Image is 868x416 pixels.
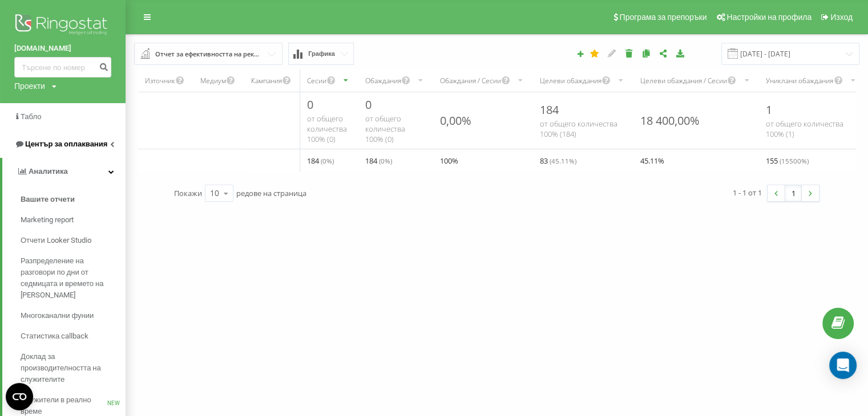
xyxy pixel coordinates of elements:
span: от общего количества 100% ( 0 ) [365,113,405,144]
a: [DOMAIN_NAME] [14,43,111,54]
img: website_grey.svg [18,30,27,39]
span: Многоканални фунии [21,310,94,321]
span: редове на страница [236,188,306,198]
a: Доклад за производителността на служителите [21,346,126,390]
div: Целеви обаждания [540,76,601,85]
div: Сесии [307,76,326,85]
span: ( 0 %) [379,156,392,165]
span: от общего количества 100% ( 184 ) [540,119,617,139]
input: Търсене по номер [14,57,111,78]
div: Domain: [DOMAIN_NAME] [30,30,126,39]
div: Целеви обаждания / Сесии [640,76,727,85]
span: от общего количества 100% ( 0 ) [307,113,347,144]
span: 0 [365,97,372,112]
div: Domain Overview [46,67,102,75]
span: Статистика callback [21,331,88,342]
span: 83 [540,154,576,168]
span: от общего количества 100% ( 1 ) [766,119,843,139]
div: Обаждания / Сесии [440,76,501,85]
img: tab_keywords_by_traffic_grey.svg [115,66,124,75]
span: Отчети Looker Studio [21,235,91,246]
div: Проекти [14,80,45,92]
div: 10 [210,187,219,199]
div: 0,00% [440,113,471,128]
i: Редактиране на репорт [607,49,617,57]
span: 184 [540,102,559,117]
span: Доклад за производителността на служителите [21,351,120,385]
div: scrollable content [138,69,855,172]
div: v 4.0.25 [32,18,56,27]
i: Този отчет ще се зарежда първи, когато отоврите Analytics. Можете да зададете всеки друг "по подр... [590,49,600,57]
div: Източник [145,76,175,85]
span: Разпределение на разговори по дни от седмицата и времето на [PERSON_NAME] [21,255,120,301]
div: 18 400,00% [640,113,700,128]
img: Ringostat logo [14,11,111,40]
i: Създай отчет [576,50,584,57]
i: Изтегляне на отчета [676,49,685,57]
span: 0 [307,97,313,112]
div: Униклани обаждания [766,76,833,85]
div: Отчет за ефективността на рекламните кампании [155,48,263,60]
i: Споделяне на настройките на отчета [659,49,668,57]
a: Статистика callback [21,326,126,346]
i: Изтриване на отчет [624,49,634,57]
span: Център за оплаквания [25,140,107,148]
a: Аналитика [2,158,126,185]
a: Marketing report [21,210,126,230]
span: Изход [830,13,853,22]
span: Програма за препоръки [619,13,706,22]
span: 184 [307,154,334,168]
span: 184 [365,154,392,168]
img: tab_domain_overview_orange.svg [33,66,42,75]
span: Вашите отчети [21,194,75,205]
a: Вашите отчети [21,189,126,210]
span: Аналитика [29,167,68,176]
div: Open Intercom Messenger [829,352,857,379]
span: 45.11 % [640,154,664,168]
div: Обаждания [365,76,401,85]
div: Кампания [251,76,282,85]
button: Графика [288,43,354,65]
span: Marketing report [21,214,74,226]
img: logo_orange.svg [18,18,27,27]
a: Многоканални фунии [21,305,126,326]
a: Разпределение на разговори по дни от седмицата и времето на [PERSON_NAME] [21,251,126,305]
span: ( 0 %) [321,156,334,165]
span: ( 45.11 %) [550,156,576,165]
span: 155 [766,154,809,168]
a: Отчети Looker Studio [21,230,126,251]
div: 1 - 1 от 1 [733,187,762,198]
span: 100 % [440,154,458,168]
span: ( 15500 %) [780,156,809,165]
button: Open CMP widget [6,383,33,410]
span: Настройки на профила [726,13,812,22]
span: Графика [308,50,335,58]
span: 1 [766,102,772,117]
div: Медиум [200,76,226,85]
i: Споделяне на отчет [641,49,651,57]
span: Покажи [174,188,202,198]
a: 1 [785,185,802,201]
div: Keywords by Traffic [128,67,188,75]
span: Табло [21,112,41,121]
